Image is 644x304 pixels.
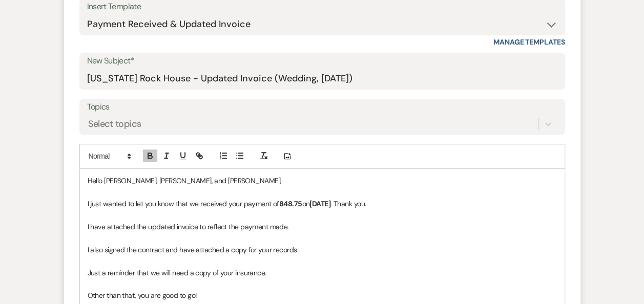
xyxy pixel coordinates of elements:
[88,198,557,209] p: I just wanted to let you know that we received your payment of on . Thank you.
[279,199,302,208] strong: 848.75
[88,290,557,301] p: Other than that, you are good to go!
[493,37,565,47] a: Manage Templates
[88,267,557,278] p: Just a reminder that we will need a copy of your insurance.
[87,100,557,115] label: Topics
[88,221,557,232] p: I have attached the updated invoice to reflect the payment made.
[87,54,557,69] label: New Subject*
[88,117,141,131] div: Select topics
[309,199,330,208] strong: [DATE]
[88,175,557,186] p: Hello [PERSON_NAME], [PERSON_NAME], and [PERSON_NAME],
[88,244,557,255] p: I also signed the contract and have attached a copy for your records.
